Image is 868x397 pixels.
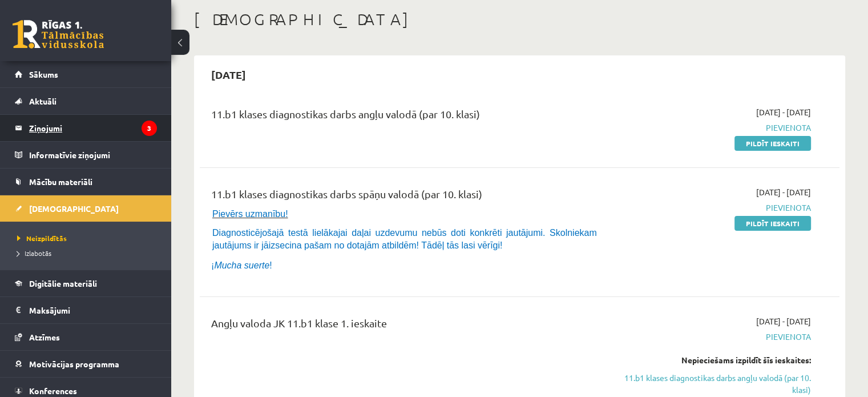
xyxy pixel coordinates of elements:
[212,209,288,219] span: Pievērs uzmanību!
[15,351,157,377] a: Motivācijas programma
[15,115,157,141] a: Ziņojumi3
[214,260,269,270] i: Mucha suerte
[13,20,104,49] a: Rīgas 1. Tālmācības vidusskola
[15,270,157,296] a: Digitālie materiāli
[623,354,811,366] div: Nepieciešams izpildīt šīs ieskaites:
[29,297,157,323] legend: Maksājumi
[17,234,67,243] span: Neizpildītās
[15,88,157,114] a: Aktuāli
[623,122,811,134] span: Pievienota
[29,142,157,168] legend: Informatīvie ziņojumi
[211,260,272,270] span: ¡ !
[17,248,51,258] span: Izlabotās
[623,372,811,396] a: 11.b1 klases diagnostikas darbs angļu valodā (par 10. klasi)
[15,169,157,195] a: Mācību materiāli
[17,233,160,243] a: Neizpildītās
[756,106,811,118] span: [DATE] - [DATE]
[623,202,811,214] span: Pievienota
[623,331,811,343] span: Pievienota
[142,121,157,136] i: 3
[29,203,119,214] span: [DEMOGRAPHIC_DATA]
[29,96,56,106] span: Aktuāli
[756,186,811,198] span: [DATE] - [DATE]
[15,195,157,222] a: [DEMOGRAPHIC_DATA]
[212,228,597,250] span: Diagnosticējošajā testā lielākajai daļai uzdevumu nebūs doti konkrēti jautājumi. Skolniekam jautā...
[15,61,157,87] a: Sākums
[211,315,605,336] div: Angļu valoda JK 11.b1 klase 1. ieskaite
[29,69,58,79] span: Sākums
[29,359,119,369] span: Motivācijas programma
[734,136,811,151] a: Pildīt ieskaiti
[29,115,157,141] legend: Ziņojumi
[211,106,605,127] div: 11.b1 klases diagnostikas darbs angļu valodā (par 10. klasi)
[29,386,77,396] span: Konferences
[211,186,605,207] div: 11.b1 klases diagnostikas darbs spāņu valodā (par 10. klasi)
[15,297,157,323] a: Maksājumi
[734,216,811,231] a: Pildīt ieskaiti
[15,142,157,168] a: Informatīvie ziņojumi
[194,10,845,29] h1: [DEMOGRAPHIC_DATA]
[29,278,97,288] span: Digitālie materiāli
[756,315,811,327] span: [DATE] - [DATE]
[200,61,257,88] h2: [DATE]
[29,332,60,342] span: Atzīmes
[29,177,92,187] span: Mācību materiāli
[15,324,157,350] a: Atzīmes
[17,248,160,258] a: Izlabotās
